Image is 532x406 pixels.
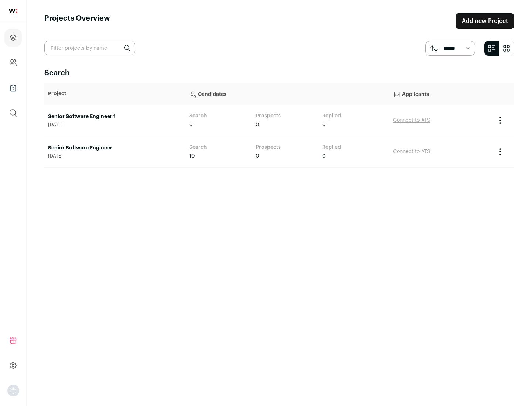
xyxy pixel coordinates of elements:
[44,68,514,78] h2: Search
[256,121,259,128] span: 0
[44,41,135,55] input: Filter projects by name
[189,152,195,160] span: 10
[322,112,341,120] a: Replied
[256,152,259,160] span: 0
[393,149,430,154] a: Connect to ATS
[48,153,182,159] span: [DATE]
[322,121,326,128] span: 0
[256,112,281,120] a: Prospects
[496,147,505,156] button: Project Actions
[48,122,182,128] span: [DATE]
[48,113,182,120] a: Senior Software Engineer 1
[496,116,505,125] button: Project Actions
[456,13,514,29] a: Add new Project
[189,112,207,120] a: Search
[48,90,182,97] p: Project
[4,79,22,97] a: Company Lists
[4,54,22,72] a: Company and ATS Settings
[4,29,22,47] a: Projects
[7,385,19,396] img: nopic.png
[189,121,193,128] span: 0
[189,144,207,151] a: Search
[48,144,182,152] a: Senior Software Engineer
[393,86,488,101] p: Applicants
[44,13,110,29] h1: Projects Overview
[393,118,430,123] a: Connect to ATS
[256,144,281,151] a: Prospects
[322,152,326,160] span: 0
[7,385,19,396] button: Open dropdown
[322,144,341,151] a: Replied
[9,9,17,13] img: wellfound-shorthand-0d5821cbd27db2630d0214b213865d53afaa358527fdda9d0ea32b1df1b89c2c.svg
[189,86,386,101] p: Candidates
